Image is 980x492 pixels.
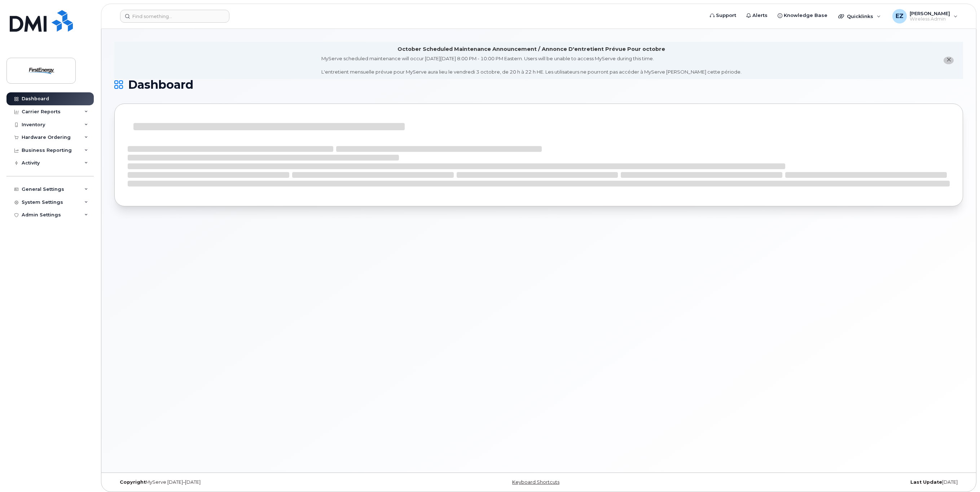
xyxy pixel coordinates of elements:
[128,79,193,90] span: Dashboard
[114,479,397,485] div: MyServe [DATE]–[DATE]
[910,479,942,485] strong: Last Update
[512,479,559,485] a: Keyboard Shortcuts
[321,55,742,75] div: MyServe scheduled maintenance will occur [DATE][DATE] 8:00 PM - 10:00 PM Eastern. Users will be u...
[680,479,963,485] div: [DATE]
[397,45,665,53] div: October Scheduled Maintenance Announcement / Annonce D'entretient Prévue Pour octobre
[120,479,146,485] strong: Copyright
[944,57,954,64] button: close notification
